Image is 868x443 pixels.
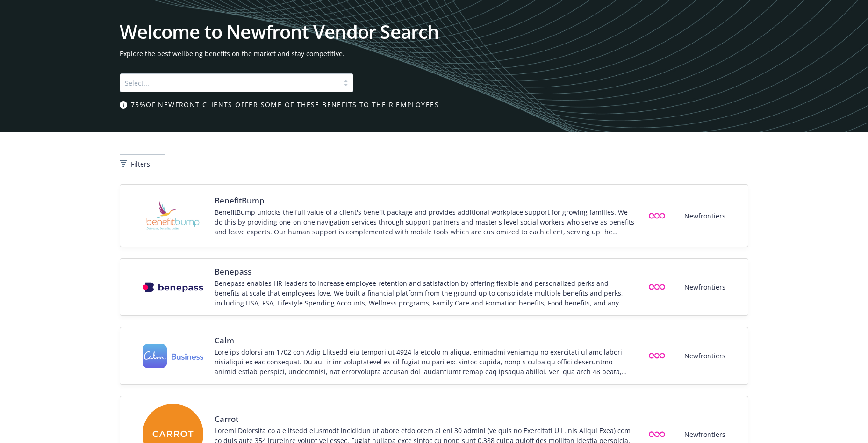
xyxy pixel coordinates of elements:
h1: Welcome to Newfront Vendor Search [120,22,748,41]
span: Newfrontiers [684,282,725,292]
span: Calm [215,335,635,346]
div: BenefitBump unlocks the full value of a client's benefit package and provides additional workplac... [215,207,635,237]
span: Newfrontiers [684,351,725,361]
div: Benepass enables HR leaders to increase employee retention and satisfaction by offering flexible ... [215,278,635,308]
span: 75% of Newfront clients offer some of these benefits to their employees [131,100,439,109]
span: BenefitBump [215,195,635,206]
button: Filters [120,154,165,173]
span: Explore the best wellbeing benefits on the market and stay competitive. [120,49,748,58]
span: Newfrontiers [684,429,725,439]
img: Vendor logo for BenefitBump [143,192,203,239]
span: Newfrontiers [684,211,725,221]
span: Carrot [215,414,635,425]
img: Vendor logo for Benepass [143,282,203,292]
img: Vendor logo for Calm [143,344,203,369]
span: Benepass [215,266,635,277]
span: Filters [131,159,150,169]
div: Lore ips dolorsi am 1702 con Adip Elitsedd eiu tempori ut 4924 la etdolo m aliqua, enimadmi venia... [215,347,635,377]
